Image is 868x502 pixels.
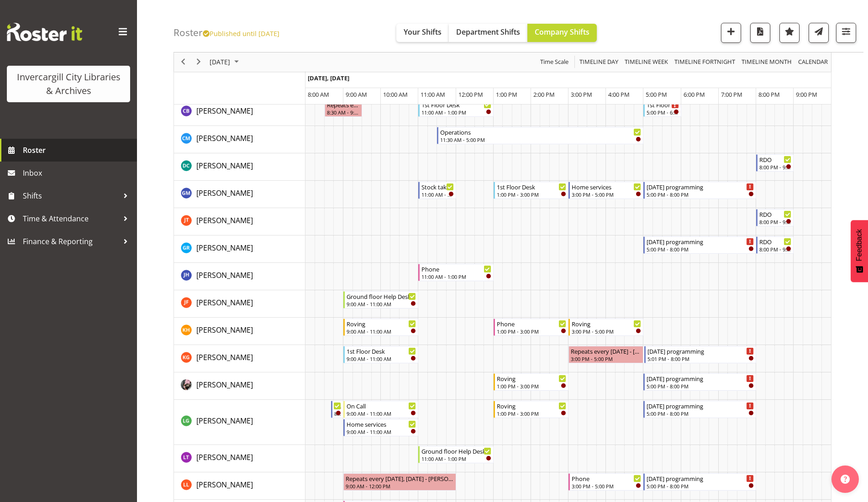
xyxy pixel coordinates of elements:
td: Katie Greene resource [174,345,305,372]
div: Keyu Chen"s event - Halloween programming Begin From Friday, October 31, 2025 at 5:00:00 PM GMT+1... [643,373,756,391]
div: Chris Broad"s event - 1st Floor Desk Begin From Friday, October 31, 2025 at 11:00:00 AM GMT+13:00... [418,99,493,117]
span: Timeline Month [741,57,793,68]
td: Grace Roscoe-Squires resource [174,235,305,263]
div: Lisa Griffiths"s event - Home services Begin From Friday, October 31, 2025 at 9:00:00 AM GMT+13:0... [343,419,418,436]
span: [PERSON_NAME] [196,243,253,253]
div: Donald Cunningham"s event - RDO Begin From Friday, October 31, 2025 at 8:00:00 PM GMT+13:00 Ends ... [756,154,794,172]
div: Chris Broad"s event - Repeats every friday - Chris Broad Begin From Friday, October 31, 2025 at 8... [325,99,362,117]
a: [PERSON_NAME] [196,479,253,490]
button: Your Shifts [396,24,449,42]
div: 3:00 PM - 5:00 PM [572,191,641,198]
a: [PERSON_NAME] [196,324,253,335]
span: [PERSON_NAME] [196,133,253,143]
span: Time Scale [539,57,569,68]
span: Inbox [23,166,132,180]
div: 1:00 PM - 3:00 PM [497,191,566,198]
img: help-xxl-2.png [841,475,850,484]
div: Home services [347,419,416,429]
div: On Call [347,401,416,410]
span: calendar [797,57,829,68]
div: [DATE] programming [647,237,754,246]
button: Previous [177,57,189,68]
div: 11:00 AM - 12:00 PM [421,191,453,198]
div: Roving [347,319,416,328]
span: [PERSON_NAME] [196,270,253,280]
img: Rosterit website logo [7,23,82,41]
div: Cindy Mulrooney"s event - Operations Begin From Friday, October 31, 2025 at 11:30:00 AM GMT+13:00... [437,127,643,144]
div: Joanne Forbes"s event - Ground floor Help Desk Begin From Friday, October 31, 2025 at 9:00:00 AM ... [343,291,418,309]
div: 3:00 PM - 5:00 PM [572,482,641,490]
span: Department Shifts [456,27,520,37]
div: 11:30 AM - 5:00 PM [440,136,641,143]
div: Jillian Hunter"s event - Phone Begin From Friday, October 31, 2025 at 11:00:00 AM GMT+13:00 Ends ... [418,264,493,281]
div: Chris Broad"s event - 1st Floor Desk Begin From Friday, October 31, 2025 at 5:00:00 PM GMT+13:00 ... [643,99,681,117]
div: 8:00 PM - 9:00 PM [759,246,791,253]
button: Timeline Day [578,57,620,68]
div: Operations [440,127,641,136]
div: 1st Floor Desk [497,182,566,191]
div: 8:00 PM - 9:00 PM [759,218,791,225]
span: Roster [23,143,132,157]
a: [PERSON_NAME] [196,133,253,144]
span: 9:00 AM [346,90,367,99]
div: [DATE] programming [647,346,754,356]
td: Chris Broad resource [174,99,305,126]
div: Lynette Lockett"s event - Phone Begin From Friday, October 31, 2025 at 3:00:00 PM GMT+13:00 Ends ... [568,473,643,491]
button: October 2025 [208,57,243,68]
div: October 31, 2025 [206,52,244,72]
div: [DATE] programming [647,182,754,191]
td: Gabriel McKay Smith resource [174,181,305,208]
span: [PERSON_NAME] [196,380,253,390]
span: [DATE], [DATE] [308,74,349,82]
div: Roving [497,374,566,383]
div: Roving [572,319,641,328]
div: 8:00 PM - 9:00 PM [759,163,791,171]
td: Jillian Hunter resource [174,263,305,290]
div: Kaela Harley"s event - Roving Begin From Friday, October 31, 2025 at 3:00:00 PM GMT+13:00 Ends At... [568,319,643,336]
span: [PERSON_NAME] [196,325,253,335]
div: Gabriel McKay Smith"s event - Stock taking Begin From Friday, October 31, 2025 at 11:00:00 AM GMT... [418,182,456,199]
span: 3:00 PM [571,90,592,99]
span: 5:00 PM [646,90,667,99]
span: [PERSON_NAME] [196,161,253,171]
a: [PERSON_NAME] [196,452,253,463]
div: 9:00 AM - 11:00 AM [347,428,416,435]
td: Lisa Griffiths resource [174,400,305,445]
span: Shifts [23,189,119,203]
span: Timeline Week [624,57,669,68]
span: [PERSON_NAME] [196,215,253,225]
span: [PERSON_NAME] [196,298,253,308]
div: Phone [421,264,491,273]
span: 8:00 AM [308,90,329,99]
a: [PERSON_NAME] [196,242,253,253]
span: Your Shifts [404,27,442,37]
span: [PERSON_NAME] [196,452,253,462]
a: [PERSON_NAME] [196,215,253,226]
div: Gabriel McKay Smith"s event - Home services Begin From Friday, October 31, 2025 at 3:00:00 PM GMT... [568,182,643,199]
button: Time Scale [539,57,570,68]
span: Timeline Fortnight [673,57,736,68]
td: Lynette Lockett resource [174,472,305,500]
div: Lisa Griffiths"s event - Roving Begin From Friday, October 31, 2025 at 1:00:00 PM GMT+13:00 Ends ... [494,401,568,418]
span: Company Shifts [535,27,589,37]
button: Add a new shift [721,23,741,43]
span: Feedback [855,229,863,261]
span: [PERSON_NAME] [196,188,253,198]
td: Kaela Harley resource [174,318,305,345]
a: [PERSON_NAME] [196,352,253,363]
div: Keyu Chen"s event - Roving Begin From Friday, October 31, 2025 at 1:00:00 PM GMT+13:00 Ends At Fr... [494,373,568,391]
span: 6:00 PM [684,90,705,99]
div: 11:00 AM - 1:00 PM [421,455,491,462]
a: [PERSON_NAME] [196,160,253,171]
div: [DATE] programming [647,474,754,483]
div: RDO [759,237,791,246]
div: Invercargill City Libraries & Archives [16,70,121,98]
div: 11:00 AM - 1:00 PM [421,109,491,116]
div: Ground floor Help Desk [421,446,491,455]
a: [PERSON_NAME] [196,105,253,116]
button: Timeline Month [740,57,794,68]
td: Glen Tomlinson resource [174,208,305,235]
td: Lyndsay Tautari resource [174,445,305,472]
div: 9:00 AM - 11:00 AM [347,328,416,335]
div: Roving [497,401,566,410]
